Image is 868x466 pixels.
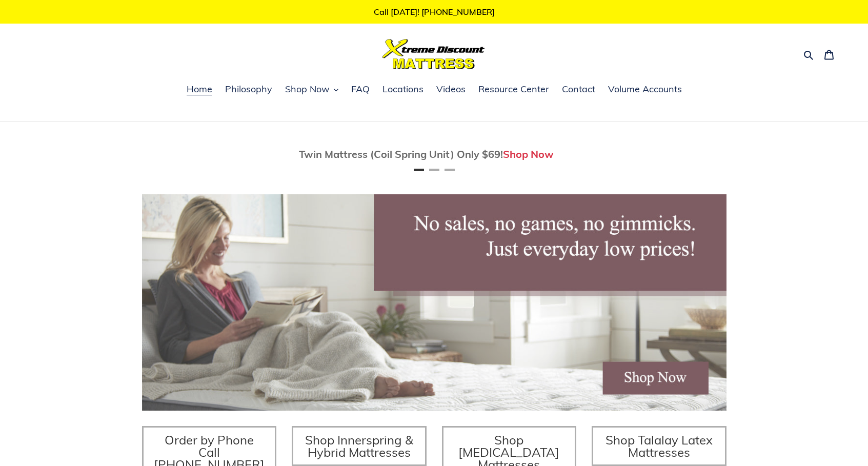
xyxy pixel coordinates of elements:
a: Videos [431,82,471,97]
button: Shop Now [280,82,344,97]
span: Videos [436,83,466,95]
a: Philosophy [220,82,277,97]
img: Xtreme Discount Mattress [382,39,485,69]
span: Shop Now [285,83,330,95]
span: Resource Center [478,83,549,95]
span: Home [187,83,212,95]
button: Page 2 [429,169,439,171]
a: Contact [557,82,600,97]
span: Volume Accounts [608,83,682,95]
span: FAQ [351,83,370,95]
button: Page 1 [414,169,424,171]
button: Page 3 [445,169,455,171]
span: Locations [382,83,423,95]
span: Shop Talalay Latex Mattresses [605,432,713,460]
span: Contact [562,83,595,95]
a: Shop Now [503,148,554,160]
a: Shop Innerspring & Hybrid Mattresses [292,426,427,466]
a: Shop Talalay Latex Mattresses [592,426,726,466]
a: Volume Accounts [603,82,687,97]
a: FAQ [346,82,375,97]
span: Twin Mattress (Coil Spring Unit) Only $69! [299,148,503,160]
a: Locations [377,82,429,97]
span: Shop Innerspring & Hybrid Mattresses [305,432,413,460]
img: herobannermay2022-1652879215306_1200x.jpg [142,194,726,411]
a: Resource Center [473,82,554,97]
span: Philosophy [225,83,272,95]
a: Home [181,82,217,97]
